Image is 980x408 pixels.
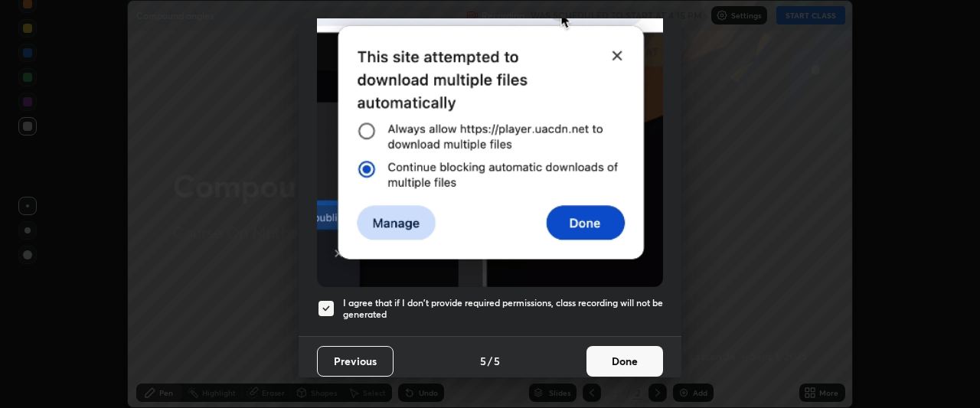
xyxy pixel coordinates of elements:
[586,346,663,377] button: Done
[494,353,500,369] h4: 5
[343,297,663,321] h5: I agree that if I don't provide required permissions, class recording will not be generated
[317,346,394,377] button: Previous
[480,353,486,369] h4: 5
[488,353,492,369] h4: /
